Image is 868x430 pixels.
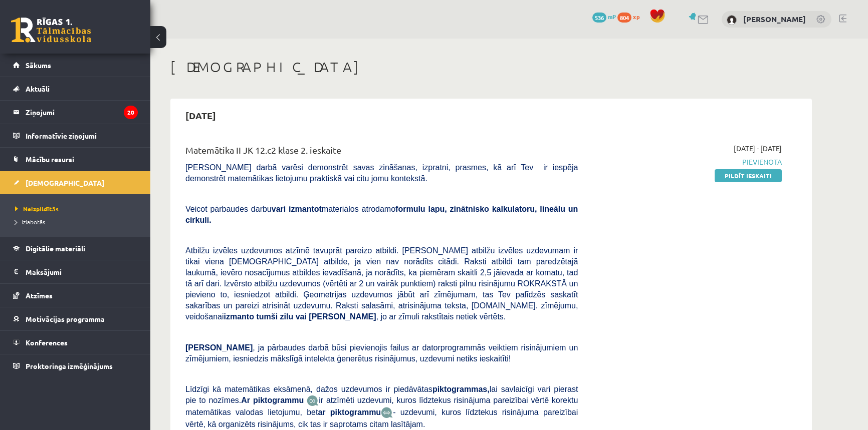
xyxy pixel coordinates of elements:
[185,385,578,404] span: Līdzīgi kā matemātikas eksāmenā, dažos uzdevumos ir piedāvātas lai savlaicīgi vari pierast pie to...
[11,18,91,43] a: Rīgas 1. Tālmācības vidusskola
[608,13,616,21] span: mP
[633,13,639,21] span: xp
[26,314,105,323] span: Motivācijas programma
[743,14,806,24] a: [PERSON_NAME]
[185,246,578,321] span: Atbilžu izvēles uzdevumos atzīmē tavuprāt pareizo atbildi. [PERSON_NAME] atbilžu izvēles uzdevuma...
[381,407,393,418] img: wKvN42sLe3LLwAAAABJRU5ErkJggg==
[715,169,782,182] a: Pildīt ieskaiti
[15,204,140,213] a: Neizpildītās
[241,396,304,404] b: Ar piktogrammu
[26,155,74,164] span: Mācību resursi
[13,260,138,283] a: Maksājumi
[13,171,138,194] a: [DEMOGRAPHIC_DATA]
[185,205,578,224] span: Veicot pārbaudes darbu materiālos atrodamo
[170,59,812,76] h1: [DEMOGRAPHIC_DATA]
[224,312,254,321] b: izmanto
[185,343,578,363] span: , ja pārbaudes darbā būsi pievienojis failus ar datorprogrammās veiktiem risinājumiem un zīmējumi...
[26,124,138,147] legend: Informatīvie ziņojumi
[15,205,59,213] span: Neizpildītās
[26,84,50,93] span: Aktuāli
[13,284,138,307] a: Atzīmes
[13,307,138,330] a: Motivācijas programma
[734,143,782,154] span: [DATE] - [DATE]
[617,13,644,21] a: 804 xp
[432,385,490,393] b: piktogrammas,
[26,61,51,70] span: Sākums
[185,205,578,224] b: formulu lapu, zinātnisko kalkulatoru, lineālu un cirkuli.
[318,408,381,416] b: ar piktogrammu
[26,101,138,124] legend: Ziņojumi
[13,54,138,77] a: Sākums
[592,13,616,21] a: 536 mP
[13,237,138,260] a: Digitālie materiāli
[727,15,737,25] img: Bruno Trukšāns
[185,343,253,352] span: [PERSON_NAME]
[13,101,138,124] a: Ziņojumi20
[26,361,113,370] span: Proktoringa izmēģinājums
[26,338,68,347] span: Konferences
[26,244,85,253] span: Digitālie materiāli
[124,106,138,119] i: 20
[307,395,319,406] img: JfuEzvunn4EvwAAAAASUVORK5CYII=
[593,157,782,167] span: Pievienota
[185,396,578,416] span: ir atzīmēti uzdevumi, kuros līdztekus risinājuma pareizībai vērtē korektu matemātikas valodas lie...
[15,218,45,226] span: Izlabotās
[256,312,376,321] b: tumši zilu vai [PERSON_NAME]
[26,260,138,283] legend: Maksājumi
[592,13,606,23] span: 536
[185,143,578,162] div: Matemātika II JK 12.c2 klase 2. ieskaite
[617,13,631,23] span: 804
[13,124,138,147] a: Informatīvie ziņojumi
[26,178,104,187] span: [DEMOGRAPHIC_DATA]
[26,291,53,300] span: Atzīmes
[13,331,138,354] a: Konferences
[15,217,140,226] a: Izlabotās
[272,205,322,213] b: vari izmantot
[13,77,138,100] a: Aktuāli
[175,104,226,127] h2: [DATE]
[185,163,578,183] span: [PERSON_NAME] darbā varēsi demonstrēt savas zināšanas, izpratni, prasmes, kā arī Tev ir iespēja d...
[13,354,138,377] a: Proktoringa izmēģinājums
[13,148,138,171] a: Mācību resursi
